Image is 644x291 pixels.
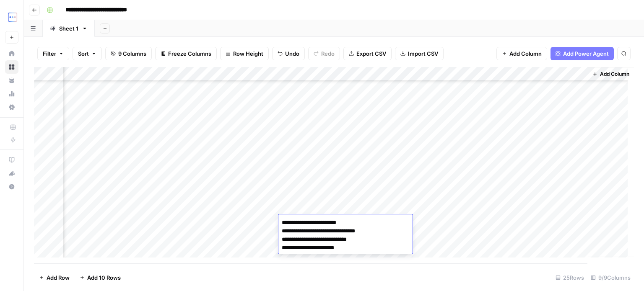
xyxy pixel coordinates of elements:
[5,60,18,74] a: Browse
[37,47,69,60] button: Filter
[589,69,633,80] button: Add Column
[220,47,269,60] button: Row Height
[308,47,340,60] button: Redo
[78,49,89,58] span: Sort
[5,180,18,193] button: Help + Support
[47,273,70,282] span: Add Row
[75,271,126,284] button: Add 10 Rows
[5,7,18,28] button: Workspace: TripleDart
[5,10,20,25] img: TripleDart Logo
[496,47,547,60] button: Add Column
[43,49,56,58] span: Filter
[155,47,217,60] button: Freeze Columns
[87,273,121,282] span: Add 10 Rows
[563,49,609,58] span: Add Power Agent
[551,47,614,60] button: Add Power Agent
[5,167,18,180] button: What's new?
[408,49,438,58] span: Import CSV
[343,47,392,60] button: Export CSV
[5,47,18,60] a: Home
[105,47,152,60] button: 9 Columns
[168,49,211,58] span: Freeze Columns
[5,100,18,114] a: Settings
[73,47,102,60] button: Sort
[321,49,335,58] span: Redo
[356,49,386,58] span: Export CSV
[5,87,18,100] a: Usage
[5,153,18,167] a: AirOps Academy
[587,271,634,284] div: 9/9 Columns
[43,20,95,37] a: Sheet 1
[600,70,629,78] span: Add Column
[509,49,542,58] span: Add Column
[395,47,444,60] button: Import CSV
[233,49,263,58] span: Row Height
[34,271,75,284] button: Add Row
[285,49,299,58] span: Undo
[272,47,305,60] button: Undo
[5,167,18,180] div: What's new?
[59,24,78,33] div: Sheet 1
[118,49,146,58] span: 9 Columns
[5,74,18,87] a: Your Data
[552,271,587,284] div: 25 Rows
